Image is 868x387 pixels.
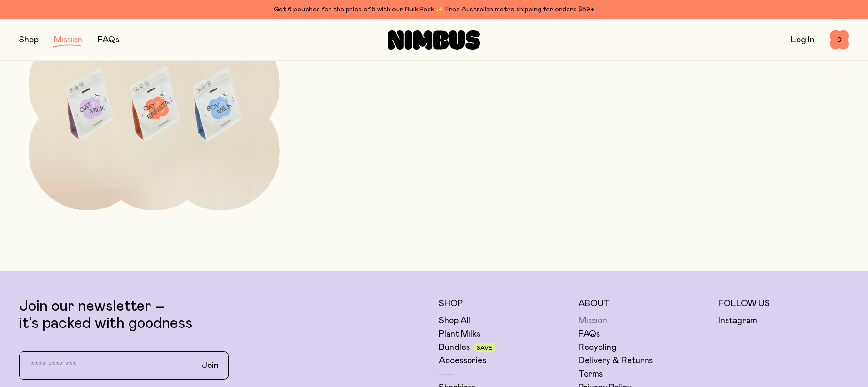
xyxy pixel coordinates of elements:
[439,298,569,309] h5: Shop
[579,328,600,340] a: FAQs
[579,355,653,367] a: Delivery & Returns
[791,36,815,44] a: Log In
[202,360,219,371] span: Join
[718,298,849,309] h5: Follow Us
[98,36,119,44] a: FAQs
[579,315,607,327] a: Mission
[830,30,849,50] button: 0
[439,315,470,327] a: Shop All
[439,355,486,367] a: Accessories
[579,368,603,380] a: Terms
[19,298,429,332] p: Join our newsletter – it’s packed with goodness
[718,315,757,327] a: Instagram
[579,298,709,309] h5: About
[439,328,480,340] a: Plant Milks
[439,342,470,353] a: Bundles
[54,36,82,44] a: Mission
[477,345,492,351] span: Save
[194,356,226,376] button: Join
[579,342,617,353] a: Recycling
[19,4,849,15] div: Get 6 pouches for the price of 5 with our Bulk Pack ✨ Free Australian metro shipping for orders $59+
